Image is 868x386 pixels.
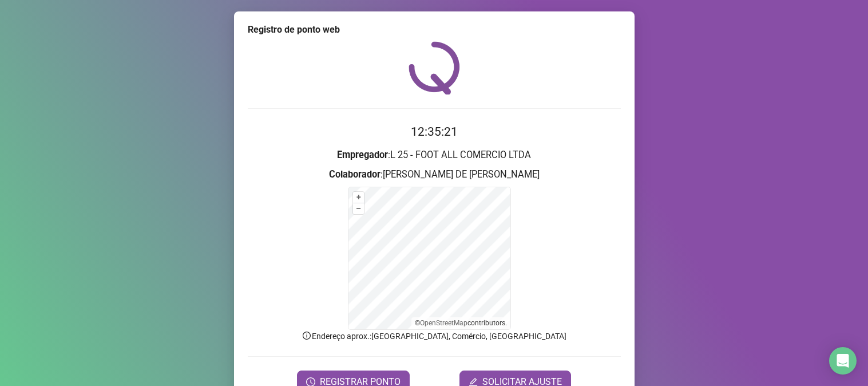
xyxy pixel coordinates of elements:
p: Endereço aprox. : [GEOGRAPHIC_DATA], Comércio, [GEOGRAPHIC_DATA] [248,330,621,342]
li: © contributors. [415,319,507,327]
div: Open Intercom Messenger [829,347,857,375]
a: OpenStreetMap [420,319,467,327]
span: info-circle [302,330,312,341]
button: – [353,203,364,214]
strong: Colaborador [329,169,381,180]
h3: : L 25 - FOOT ALL COMERCIO LTDA [248,148,621,163]
button: + [353,192,364,203]
strong: Empregador [337,149,388,160]
h3: : [PERSON_NAME] DE [PERSON_NAME] [248,167,621,182]
time: 12:35:21 [411,125,458,139]
div: Registro de ponto web [248,23,621,37]
img: QRPoint [409,41,460,94]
